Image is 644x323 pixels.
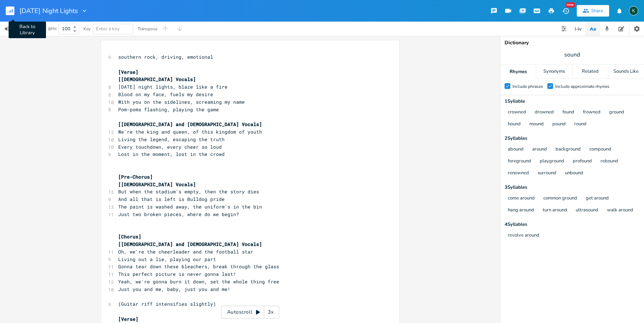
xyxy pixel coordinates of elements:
[576,207,598,214] button: ultrasound
[629,6,638,15] div: Koval
[118,54,213,60] span: southern rock, driving, emotional
[505,99,640,104] div: 1 Syllable
[118,188,259,195] span: But when the stadium's empty, then the story dies
[564,51,580,59] span: sound
[118,241,262,247] span: [[DEMOGRAPHIC_DATA] and [DEMOGRAPHIC_DATA] Vocals]
[529,121,544,127] button: mound
[138,27,157,31] div: Transpose
[118,248,253,255] span: Oh, we're the cheerleader and the football star
[221,306,279,319] div: Autoscroll
[500,64,536,79] div: Rhymes
[535,109,554,116] button: drowned
[552,121,566,127] button: pound
[505,222,640,227] div: 4 Syllable s
[577,5,609,17] button: Share
[505,40,640,45] div: Dictionary
[118,136,225,143] span: Living the legend, escaping the truth
[118,233,141,240] span: [Chorus]
[118,91,213,98] span: Blood on my face, fuels my desire
[601,158,618,165] button: rebound
[586,196,609,202] button: get around
[543,207,567,214] button: turn around
[118,278,279,285] span: Yeah, we're gonna burn it down, set the whole thing free
[589,147,611,153] button: compound
[508,170,529,176] button: renowned
[508,196,535,202] button: come around
[540,158,564,165] button: playground
[264,306,277,319] div: 3x
[505,185,640,190] div: 3 Syllable s
[512,84,543,89] div: Include phrases
[536,64,572,79] div: Synonyms
[118,181,196,188] span: [[DEMOGRAPHIC_DATA] Vocals]
[118,203,262,210] span: The paint is washed away, the uniform's in the bin
[532,147,547,153] button: around
[538,170,556,176] button: surround
[608,64,644,79] div: Sounds Like
[118,69,138,75] span: [Verse]
[591,8,603,14] div: Share
[118,301,216,307] span: (Guitar riff intensifies slightly)
[6,2,20,19] button: Back to Library
[572,64,608,79] div: Related
[556,147,581,153] button: background
[118,121,262,127] span: [[DEMOGRAPHIC_DATA] and [DEMOGRAPHIC_DATA] Vocals]
[508,207,534,214] button: hang around
[508,147,524,153] button: abound
[48,27,56,31] div: BPM
[118,151,225,157] span: Lost in the moment, lost in the crowd
[555,84,609,89] div: Include approximate rhymes
[508,233,539,239] button: revolve around
[562,109,574,116] button: found
[118,271,236,277] span: This perfect picture is never gonna last!
[118,316,138,322] span: [Verse]
[118,129,262,135] span: We're the king and queen, of this kingdom of youth
[508,121,521,127] button: hound
[505,136,640,141] div: 2 Syllable s
[558,4,573,17] button: New
[118,196,225,202] span: And all that is left is Bulldog pride
[118,84,227,90] span: [DATE] night lights, blaze like a fire
[543,196,577,202] button: common ground
[118,211,239,217] span: Just two broken pieces, where do we begin?
[118,174,153,180] span: [Pre-Chorus]
[96,26,120,32] span: Enter a key
[118,263,279,270] span: Gonna tear down these bleachers, break through the glass
[118,106,219,113] span: Pom-poms flashing, playing the game
[118,99,245,105] span: With you on the sidelines, screaming my name
[508,109,526,116] button: crowned
[629,3,638,19] button: K
[118,256,216,263] span: Living out a lie, playing our part
[573,158,592,165] button: profound
[118,144,222,150] span: Every touchdown, every cheer so loud
[607,207,633,214] button: walk around
[83,27,91,31] div: Key
[609,109,624,116] button: ground
[574,121,586,127] button: round
[583,109,601,116] button: frowned
[118,76,196,82] span: [[DEMOGRAPHIC_DATA] Vocals]
[19,8,78,14] span: [DATE] Night Lights
[118,286,230,292] span: Just you and me, baby, just you and me!
[566,2,575,8] div: New
[565,170,583,176] button: unbound
[508,158,531,165] button: foreground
